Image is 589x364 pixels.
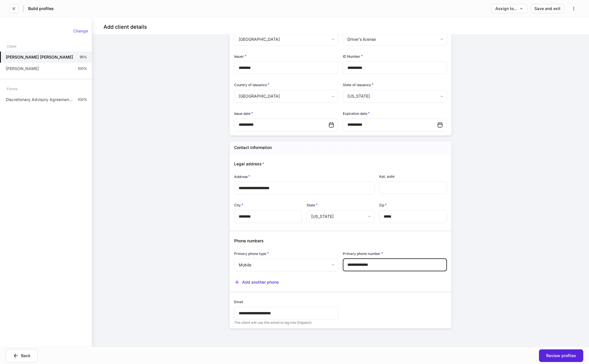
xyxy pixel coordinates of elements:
[70,26,92,36] button: Change
[379,174,395,179] h6: Apt, suite
[13,353,30,359] div: Back
[80,55,87,59] p: 95%
[343,33,447,46] div: Driver's license
[234,279,279,285] button: Add another phone
[234,251,269,256] h6: Primary phone type
[7,84,17,94] div: Forms
[234,90,338,102] div: [GEOGRAPHIC_DATA]
[234,259,338,271] div: Mobile
[28,6,54,11] h5: Build profiles
[6,66,39,71] p: [PERSON_NAME]
[6,349,38,362] button: Back
[531,4,564,13] button: Save and exit
[307,210,374,223] div: [US_STATE]
[234,111,253,116] h6: Issue date
[534,7,561,11] div: Save and exit
[234,145,272,150] h5: Contact information
[492,4,527,13] button: Assign to...
[7,41,16,51] div: Client
[234,299,243,305] h6: Email
[546,354,576,358] div: Review profiles
[6,54,73,60] h5: [PERSON_NAME] [PERSON_NAME]
[343,251,383,256] h6: Primary phone number
[495,7,523,11] div: Assign to...
[234,33,338,46] div: [GEOGRAPHIC_DATA]
[379,202,387,208] h6: Zip
[234,320,338,325] p: The client will use this email to log into Dispatch.
[6,97,73,102] p: Discretionary Advisory Agreement: Client Wrap Fee
[234,82,269,88] h6: Country of issuance
[343,53,363,59] h6: ID Number
[307,202,318,208] h6: State
[539,349,583,362] button: Review profiles
[234,202,243,208] h6: City
[343,82,374,88] h6: State of issuance
[234,53,246,59] h6: Issuer
[343,111,370,116] h6: Expiration date
[343,90,447,102] div: [US_STATE]
[78,66,87,71] p: 100%
[73,29,88,33] div: Change
[78,97,87,102] p: 100%
[230,231,447,244] div: Phone numbers
[104,24,147,30] h4: Add client details
[234,174,250,179] h6: Address
[230,154,447,167] div: Legal address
